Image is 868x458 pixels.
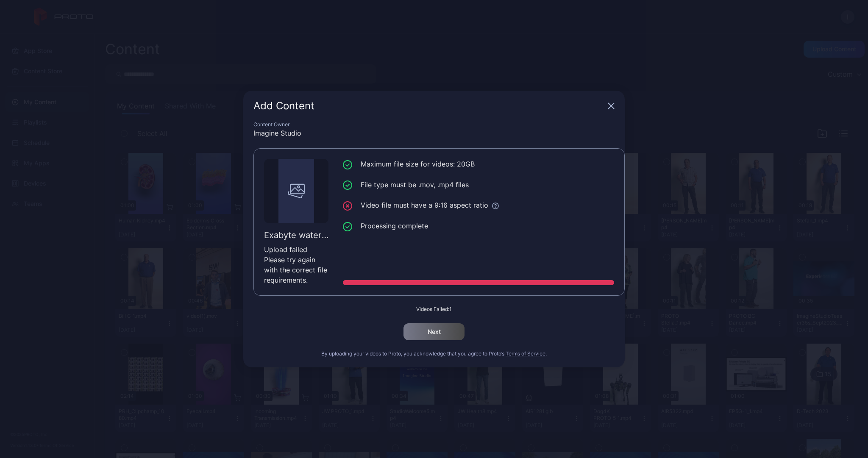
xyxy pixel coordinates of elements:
button: Terms of Service [506,350,545,357]
div: Please try again with the correct file requirements. [264,255,328,285]
div: Exabyte waterfall updated 2025_video_1920x3240_290s_4k- 3840x2160.mp4 [264,230,328,240]
div: Imagine Studio [253,128,615,138]
li: Video file must have a 9:16 aspect ratio [343,200,614,211]
div: Videos Failed: 1 [253,306,615,313]
li: File type must be .mov, .mp4 files [343,180,614,190]
button: Next [403,323,465,340]
div: Upload failed [264,244,328,255]
div: Add Content [253,101,604,111]
div: Content Owner [253,121,615,128]
li: Maximum file size for videos: 20GB [343,159,614,169]
div: Next [428,328,441,335]
li: Processing complete [343,221,614,231]
div: By uploading your videos to Proto, you acknowledge that you agree to Proto’s . [253,350,615,357]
